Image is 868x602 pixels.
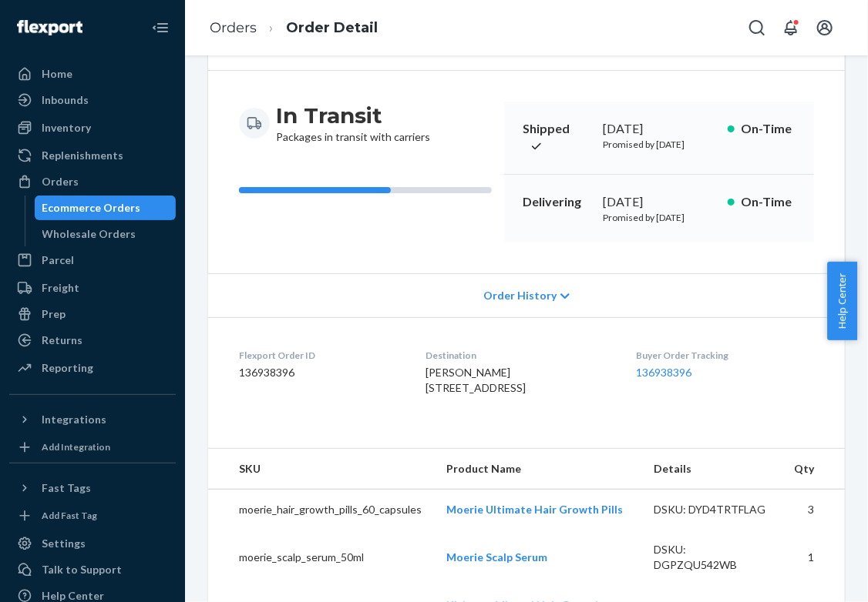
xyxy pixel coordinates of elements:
div: Freight [42,280,79,296]
div: Orders [42,174,79,189]
a: Ecommerce Orders [35,196,177,220]
button: Open Search Box [742,12,772,43]
p: Shipped [523,120,590,156]
button: Integrations [9,407,176,432]
div: DSKU: DYD4TRTFLAG [654,502,769,517]
dt: Destination [426,349,611,362]
th: Product Name [434,449,641,490]
a: 136938396 [636,366,691,379]
button: Open notifications [775,12,806,43]
div: Talk to Support [42,562,122,577]
button: Close Navigation [145,12,176,43]
span: Order History [483,288,557,303]
img: Flexport logo [17,20,82,35]
a: Parcel [9,248,176,273]
a: Order Detail [286,19,378,36]
th: SKU [208,449,434,490]
div: Add Integration [42,440,110,453]
div: Add Fast Tag [42,509,97,522]
a: Replenishments [9,143,176,168]
div: Prep [42,306,66,322]
p: Promised by [DATE] [603,211,715,224]
th: Details [641,449,782,490]
a: Inventory [9,115,176,140]
p: On-Time [741,193,796,211]
div: Parcel [42,253,74,268]
a: Inbounds [9,88,176,112]
div: Settings [42,536,86,551]
dt: Flexport Order ID [239,349,401,362]
a: Orders [9,169,176,194]
div: Integrations [42,412,106,427]
div: Returns [42,333,82,348]
a: Add Fast Tag [9,507,176,525]
p: On-Time [741,120,796,138]
p: Promised by [DATE] [603,138,715,151]
span: [PERSON_NAME] [STREET_ADDRESS] [426,366,526,394]
div: [DATE] [603,193,715,211]
ol: breadcrumbs [197,5,390,51]
div: Ecommerce Orders [42,200,141,216]
dd: 136938396 [239,365,401,380]
td: 3 [782,489,845,530]
div: Fast Tags [42,480,91,496]
p: Delivering [523,193,590,211]
a: Wholesale Orders [35,222,177,246]
a: Prep [9,302,176,326]
a: Orders [210,19,257,36]
div: Reporting [42,360,93,376]
button: Open account menu [809,12,840,43]
a: Moerie Scalp Serum [446,550,547,564]
a: Moerie Ultimate Hair Growth Pills [446,503,623,516]
a: Settings [9,531,176,556]
a: Returns [9,328,176,353]
div: Home [42,66,72,82]
h3: In Transit [276,102,430,129]
td: 1 [782,530,845,585]
div: Packages in transit with carriers [276,102,430,145]
th: Qty [782,449,845,490]
div: DSKU: DGPZQU542WB [654,542,769,573]
div: Inbounds [42,92,89,108]
a: Talk to Support [9,557,176,582]
div: Inventory [42,120,91,135]
div: [DATE] [603,120,715,138]
td: moerie_scalp_serum_50ml [208,530,434,585]
div: Replenishments [42,148,123,163]
button: Fast Tags [9,476,176,500]
div: Wholesale Orders [42,226,136,242]
a: Home [9,62,176,86]
dt: Buyer Order Tracking [636,349,814,362]
a: Reporting [9,356,176,380]
a: Add Integration [9,438,176,457]
td: moerie_hair_growth_pills_60_capsules [208,489,434,530]
button: Help Center [827,262,857,340]
a: Freight [9,276,176,300]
